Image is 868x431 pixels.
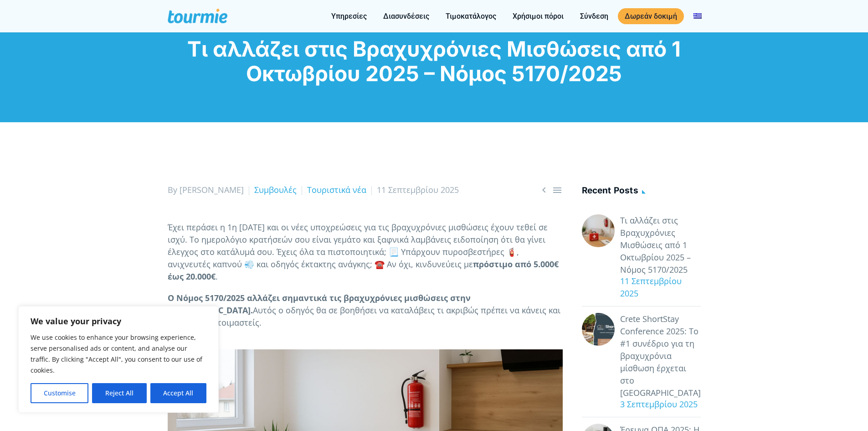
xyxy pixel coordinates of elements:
h1: Τι αλλάζει στις Βραχυχρόνιες Μισθώσεις από 1 Οκτωβρίου 2025 – Νόμος 5170/2025 [168,36,701,86]
strong: πρόστιμο από 5.000€ έως 20.000€ [168,259,559,282]
div: 11 Σεπτεμβρίου 2025 [615,275,701,300]
a: Συμβουλές [254,184,297,195]
p: Αυτός ο οδηγός θα σε βοηθήσει να καταλάβεις τι ακριβώς πρέπει να κάνεις και πώς να προετοιμαστείς. [168,292,563,329]
strong: Ο Νόμος 5170/2025 αλλάζει σημαντικά τις βραχυχρόνιες μισθώσεις στην [GEOGRAPHIC_DATA]. [168,292,471,316]
a:  [552,184,563,196]
p: We use cookies to enhance your browsing experience, serve personalised ads or content, and analys... [31,332,206,376]
a: Crete ShortStay Conference 2025: Το #1 συνέδριο για τη βραχυχρόνια μίσθωση έρχεται στο [GEOGRAPHI... [620,313,701,399]
a: Τιμοκατάλογος [439,10,503,22]
p: We value your privacy [31,316,206,327]
a: Υπηρεσίες [324,10,374,22]
h4: Recent posts [582,184,701,199]
a:  [539,184,550,196]
button: Reject All [92,383,146,403]
a: Σύνδεση [573,10,615,22]
span: By [PERSON_NAME] [168,184,244,195]
div: 3 Σεπτεμβρίου 2025 [615,398,701,410]
button: Customise [31,383,88,403]
a: Τι αλλάζει στις Βραχυχρόνιες Μισθώσεις από 1 Οκτωβρίου 2025 – Νόμος 5170/2025 [620,214,701,276]
a: Τουριστικά νέα [307,184,366,195]
a: Διασυνδέσεις [376,10,436,22]
a: Χρήσιμοι πόροι [506,10,570,22]
span: Previous post [539,184,550,196]
button: Accept All [150,383,206,403]
span: 11 Σεπτεμβρίου 2025 [377,184,459,195]
p: Έχει περάσει η 1η [DATE] και οι νέες υποχρεώσεις για τις βραχυχρόνιες μισθώσεις έχουν τεθεί σε ισ... [168,221,563,283]
a: Δωρεάν δοκιμή [618,8,684,24]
